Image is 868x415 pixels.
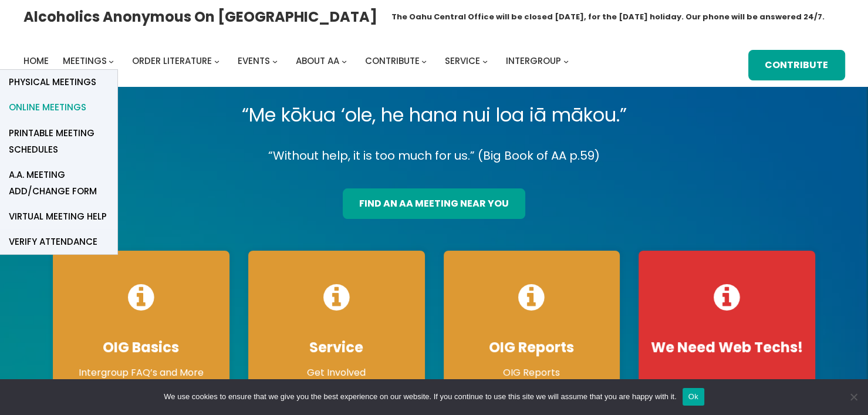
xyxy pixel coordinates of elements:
[63,53,107,69] a: Meetings
[260,366,413,380] p: Get Involved
[296,55,339,67] span: About AA
[9,234,97,250] span: verify attendance
[455,366,609,380] p: OIG Reports
[482,58,488,63] button: Service submenu
[63,55,107,67] span: Meetings
[343,188,526,219] a: find an aa meeting near you
[238,55,270,67] span: Events
[9,167,109,200] span: A.A. Meeting Add/Change Form
[23,53,49,69] a: Home
[445,53,480,69] a: Service
[847,391,859,403] span: No
[342,58,347,63] button: About AA submenu
[683,388,704,406] button: Ok
[748,50,845,80] a: Contribute
[23,4,377,29] a: Alcoholics Anonymous on [GEOGRAPHIC_DATA]
[214,58,219,63] button: Order Literature submenu
[9,99,86,116] span: Online Meetings
[365,53,420,69] a: Contribute
[164,391,676,403] span: We use cookies to ensure that we give you the best experience on our website. If you continue to ...
[391,11,825,23] h1: The Oahu Central Office will be closed [DATE], for the [DATE] holiday. Our phone will be answered...
[421,58,427,63] button: Contribute submenu
[9,74,96,90] span: Physical Meetings
[9,125,109,158] span: Printable Meeting Schedules
[43,99,825,131] p: “Me kōkua ‘ole, he hana nui loa iā mākou.”
[506,55,561,67] span: Intergroup
[43,146,825,166] p: “Without help, it is too much for us.” (Big Book of AA p.59)
[65,366,218,380] p: Intergroup FAQ’s and More
[563,58,569,63] button: Intergroup submenu
[9,208,107,225] span: Virtual Meeting Help
[506,53,561,69] a: Intergroup
[445,55,480,67] span: Service
[23,53,573,69] nav: Intergroup
[455,339,609,356] h4: OIG Reports
[132,55,212,67] span: Order Literature
[272,58,278,63] button: Events submenu
[296,53,339,69] a: About AA
[109,58,114,63] button: Meetings submenu
[365,55,420,67] span: Contribute
[65,339,218,356] h4: OIG Basics
[650,339,803,356] h4: We Need Web Techs!
[260,339,413,356] h4: Service
[23,55,49,67] span: Home
[238,53,270,69] a: Events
